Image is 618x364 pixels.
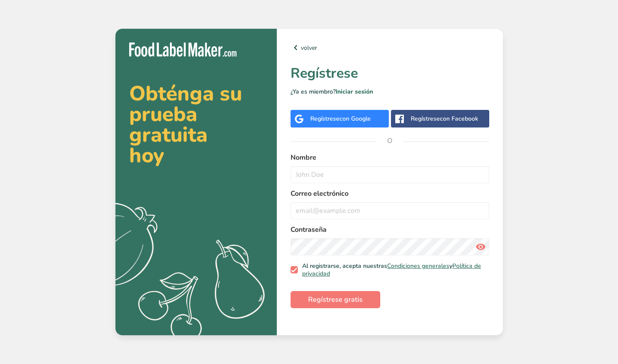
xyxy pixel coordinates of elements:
input: John Doe [291,166,489,183]
img: Food Label Maker [129,42,236,57]
span: con Google [339,115,371,123]
input: email@example.com [291,202,489,219]
div: Regístrese [411,114,478,123]
label: Contraseña [291,224,489,235]
button: Regístrese gratis [291,291,380,308]
label: Correo electrónico [291,188,489,199]
div: Regístrese [310,114,371,123]
span: Regístrese gratis [308,294,363,305]
p: ¿Ya es miembro? [291,87,489,96]
h2: Obténga su prueba gratuita hoy [129,83,263,166]
a: Iniciar sesión [336,88,373,96]
span: Al registrarse, acepta nuestras y [298,262,486,277]
h1: Regístrese [291,63,489,84]
a: volver [291,42,489,53]
label: Nombre [291,152,489,163]
a: Política de privacidad [302,262,481,278]
span: con Facebook [440,115,478,123]
a: Condiciones generales [387,262,449,270]
span: O [377,128,403,154]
